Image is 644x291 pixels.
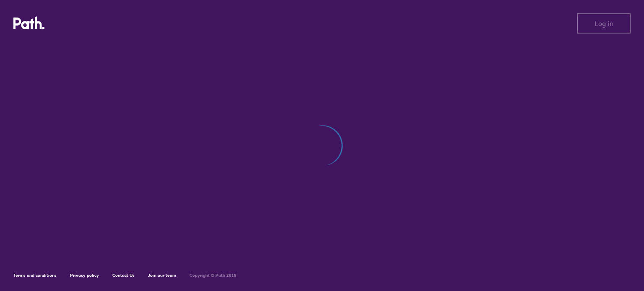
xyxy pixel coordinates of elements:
[70,273,99,278] a: Privacy policy
[112,273,135,278] a: Contact Us
[13,273,57,278] a: Terms and conditions
[595,20,613,27] span: Log in
[190,273,236,278] h6: Copyright © Path 2018
[148,273,176,278] a: Join our team
[577,13,631,33] button: Log in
